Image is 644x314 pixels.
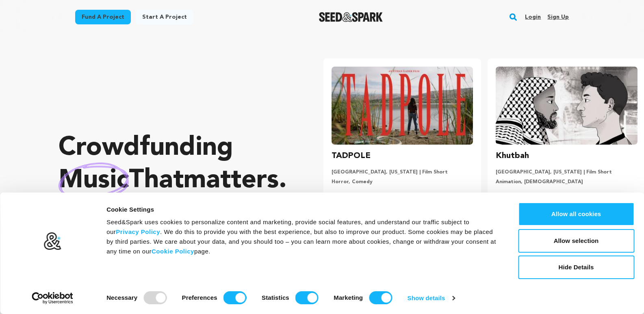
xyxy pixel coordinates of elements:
[334,294,363,301] strong: Marketing
[136,10,193,24] a: Start a project
[319,12,383,22] img: Seed&Spark Logo Dark Mode
[496,169,637,175] p: [GEOGRAPHIC_DATA], [US_STATE] | Film Short
[262,294,289,301] strong: Statistics
[43,232,62,251] img: logo
[332,67,473,145] img: TADPOLE image
[182,294,217,301] strong: Preferences
[496,192,637,221] p: When one of his prayers comes to life—summoning the first boy he ever loved—a closeted [PERSON_NA...
[116,228,160,235] a: Privacy Policy
[319,12,383,22] a: Seed&Spark Homepage
[106,217,500,256] div: Seed&Spark uses cookies to personalize content and marketing, provide social features, and unders...
[106,288,106,288] legend: Consent Selection
[59,162,129,199] img: hand sketched image
[152,248,194,255] a: Cookie Policy
[518,256,634,279] button: Hide Details
[496,67,637,145] img: Khutbah image
[332,149,371,162] h3: TADPOLE
[106,205,500,214] div: Cookie Settings
[332,179,473,185] p: Horror, Comedy
[525,11,541,24] a: Login
[59,132,291,197] p: Crowdfunding that .
[75,10,131,24] a: Fund a project
[547,11,569,24] a: Sign up
[17,292,88,304] a: Usercentrics Cookiebot - opens in a new window
[496,149,529,162] h3: Khutbah
[496,179,637,185] p: Animation, [DEMOGRAPHIC_DATA]
[518,202,634,226] button: Allow all cookies
[332,169,473,175] p: [GEOGRAPHIC_DATA], [US_STATE] | Film Short
[332,192,473,221] p: Outcast [PERSON_NAME] discovers a carnivorous tadpole and exacts revenge by feeding her tormentor...
[106,294,137,301] strong: Necessary
[518,229,634,253] button: Allow selection
[408,292,455,304] a: Show details
[184,168,279,194] span: matters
